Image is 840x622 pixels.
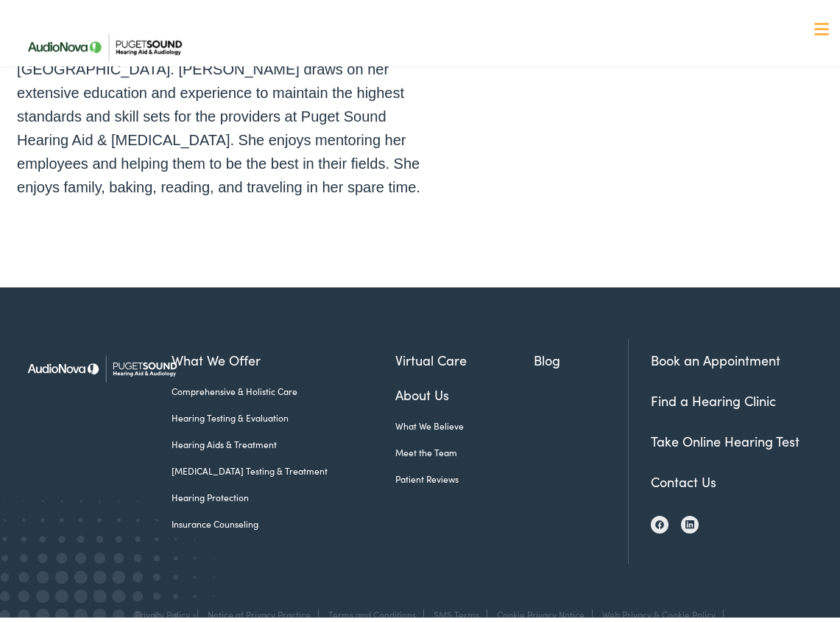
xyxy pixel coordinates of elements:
[602,604,716,617] a: Web Privacy & Cookie Policy
[655,517,664,525] img: Facebook icon, indicating the presence of the site or brand on the social media platform.
[208,604,311,617] a: Notice of Privacy Practice
[135,604,190,617] a: Privacy Policy
[685,516,694,526] img: LinkedIn
[651,388,776,406] a: Find a Hearing Clinic
[172,461,395,474] a: [MEDICAL_DATA] Testing & Treatment
[434,604,479,617] a: SMS Terms
[651,469,716,487] a: Contact Us
[395,416,534,429] a: What We Believe
[28,59,834,105] a: What We Offer
[395,469,534,482] a: Patient Reviews
[172,408,395,421] a: Hearing Testing & Evaluation
[534,346,628,366] a: Blog
[172,434,395,447] a: Hearing Aids & Treatment
[17,335,186,395] img: Puget Sound Hearing Aid & Audiology
[172,346,395,366] a: What We Offer
[497,604,585,617] a: Cookie Privacy Notice
[395,442,534,455] a: Meet the Team
[172,381,395,394] a: Comprehensive & Holistic Care
[651,347,780,366] a: Book an Appointment
[328,604,416,617] a: Terms and Conditions
[395,381,534,401] a: About Us
[172,487,395,500] a: Hearing Protection
[651,428,800,447] a: Take Online Hearing Test
[172,514,395,527] a: Insurance Counseling
[395,346,534,366] a: Virtual Care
